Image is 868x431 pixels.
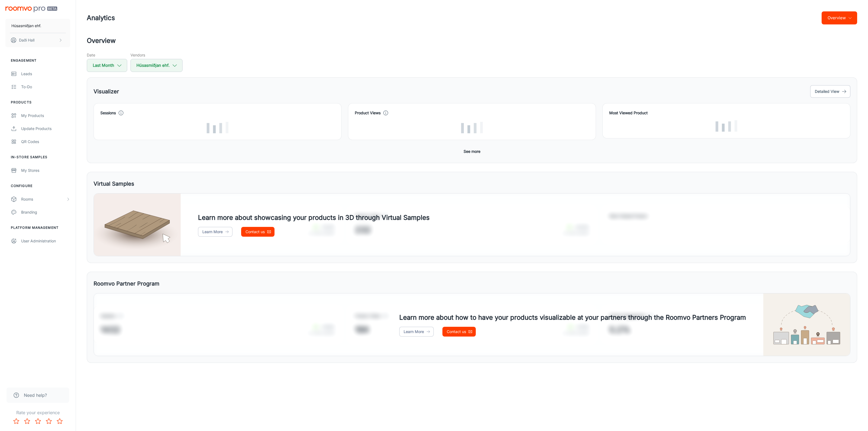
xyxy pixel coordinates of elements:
[94,280,159,288] h5: Roomvo Partner Program
[21,209,70,215] div: Branding
[87,13,115,23] h1: Analytics
[21,71,70,77] div: Leads
[198,213,430,223] h4: Learn more about showcasing your products in 3D through Virtual Samples
[130,52,183,58] h5: Vendors
[5,19,70,33] button: Húsasmiðjan ehf.
[94,180,134,188] h5: Virtual Samples
[19,37,34,43] p: Daði Hall
[11,23,41,29] p: Húsasmiðjan ehf.
[21,139,70,145] div: QR Codes
[21,238,70,244] div: User Administration
[130,59,183,72] button: Húsasmiðjan ehf.
[100,110,116,116] h4: Sessions
[21,113,70,119] div: My Products
[822,11,857,24] button: Overview
[198,227,232,237] a: Learn More
[5,7,57,12] img: Roomvo PRO Beta
[399,313,746,322] h4: Learn more about how to have your products visualizable at your partners through the Roomvo Partn...
[21,84,70,90] div: To-do
[21,167,70,173] div: My Stores
[442,327,476,337] a: Contact us
[461,122,483,133] img: Loading
[5,33,70,47] button: Daði Hall
[21,196,66,202] div: Rooms
[355,110,381,116] h4: Product Views
[94,87,119,96] h5: Visualizer
[87,52,127,58] h5: Date
[609,110,844,116] h4: Most Viewed Product
[87,36,857,46] h2: Overview
[207,122,228,133] img: Loading
[241,227,275,237] a: Contact us
[716,120,737,132] img: Loading
[21,126,70,132] div: Update Products
[461,147,483,156] button: See more
[87,59,127,72] button: Last Month
[399,327,434,337] a: Learn More
[810,85,850,98] button: Detailed View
